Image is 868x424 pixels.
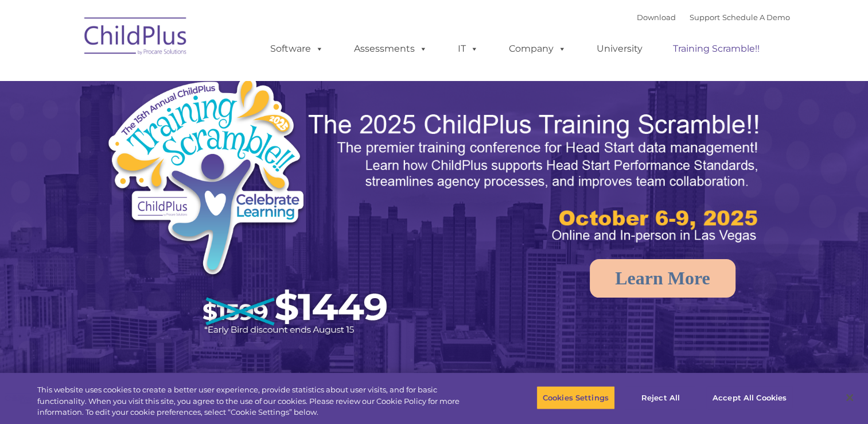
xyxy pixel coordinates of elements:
[497,37,578,60] a: Company
[536,386,615,410] button: Cookies Settings
[159,123,208,132] span: Phone number
[590,259,735,298] a: Learn More
[342,37,439,60] a: Assessments
[259,37,335,60] a: Software
[637,13,676,22] a: Download
[661,37,771,60] a: Training Scramble!!
[159,76,194,84] span: Last name
[637,13,790,22] font: |
[690,13,720,22] a: Support
[625,386,696,410] button: Reject All
[585,37,654,60] a: University
[79,9,193,67] img: ChildPlus by Procare Solutions
[37,384,477,418] div: This website uses cookies to create a better user experience, provide statistics about user visit...
[722,13,790,22] a: Schedule A Demo
[837,385,862,410] button: Close
[706,386,793,410] button: Accept All Cookies
[446,37,490,60] a: IT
